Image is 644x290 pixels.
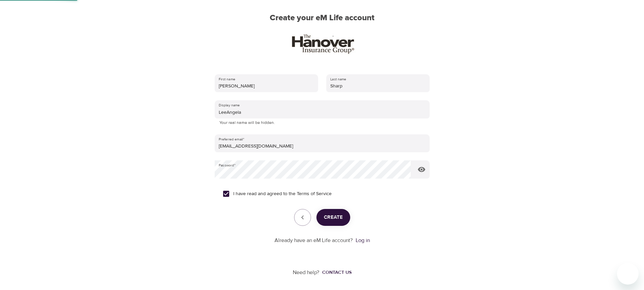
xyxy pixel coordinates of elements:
h2: Create your eM Life account [204,13,440,23]
a: Contact us [319,269,352,276]
img: HIG_wordmrk_k.jpg [286,31,359,55]
span: I have read and agreed to the [233,190,332,197]
p: Need help? [293,269,319,276]
iframe: Button to launch messaging window [617,263,639,285]
p: Already have an eM Life account? [275,237,353,244]
a: Log in [356,237,370,244]
span: Create [324,213,343,222]
button: Create [316,209,350,226]
div: Contact us [322,269,352,276]
a: Terms of Service [297,190,332,197]
p: Your real name will be hidden. [219,120,425,126]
